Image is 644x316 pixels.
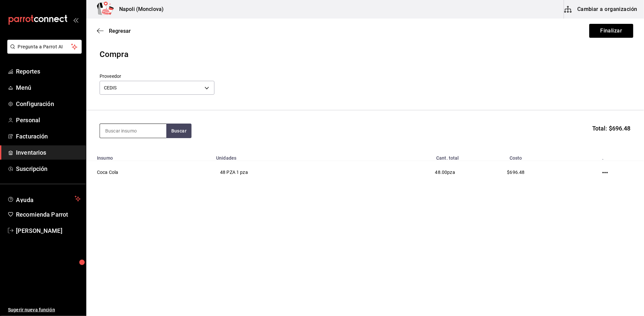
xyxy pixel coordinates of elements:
[73,17,78,23] button: open_drawer_menu
[16,164,81,173] span: Suscripción
[16,116,81,125] span: Personal
[16,99,81,108] span: Configuración
[97,28,131,34] button: Regresar
[5,48,82,55] a: Pregunta a Parrot AI
[463,151,569,161] th: Costo
[100,48,631,60] div: Compra
[100,74,214,79] label: Proveedor
[86,161,212,184] td: Coca Cola
[212,161,350,184] td: 48 PZA 1 pza
[16,195,72,203] span: Ayuda
[8,306,81,313] span: Sugerir nueva función
[16,210,81,219] span: Recomienda Parrot
[114,5,164,13] h3: Napoli (Monclova)
[569,151,644,161] th: .
[166,124,192,138] button: Buscar
[507,170,525,175] span: $696.48
[100,124,166,138] input: Buscar insumo
[350,161,463,184] td: pza
[16,132,81,141] span: Facturación
[350,151,463,161] th: Cant. total
[86,151,212,161] th: Insumo
[16,67,81,76] span: Reportes
[16,83,81,92] span: Menú
[18,43,71,50] span: Pregunta a Parrot AI
[589,24,633,38] button: Finalizar
[109,28,131,34] span: Regresar
[435,170,447,175] span: 48.00
[16,226,81,235] span: [PERSON_NAME]
[16,148,81,157] span: Inventarios
[7,40,82,54] button: Pregunta a Parrot AI
[592,124,631,133] span: Total: $696.48
[212,151,350,161] th: Unidades
[100,81,214,95] div: CEDIS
